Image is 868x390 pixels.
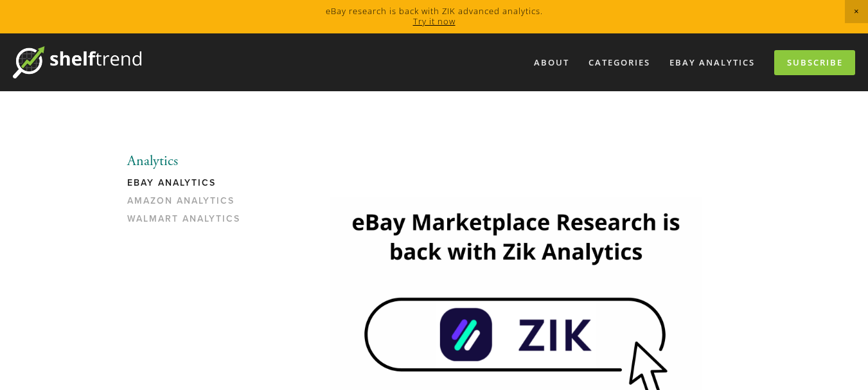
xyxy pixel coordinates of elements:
[774,50,855,75] a: Subscribe
[526,52,578,73] a: About
[127,153,250,170] li: Analytics
[127,213,250,231] a: Walmart Analytics
[127,177,250,195] a: eBay Analytics
[127,195,250,213] a: Amazon Analytics
[413,15,456,27] a: Try it now
[13,46,141,78] img: ShelfTrend
[580,52,659,73] div: Categories
[661,52,763,73] a: eBay Analytics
